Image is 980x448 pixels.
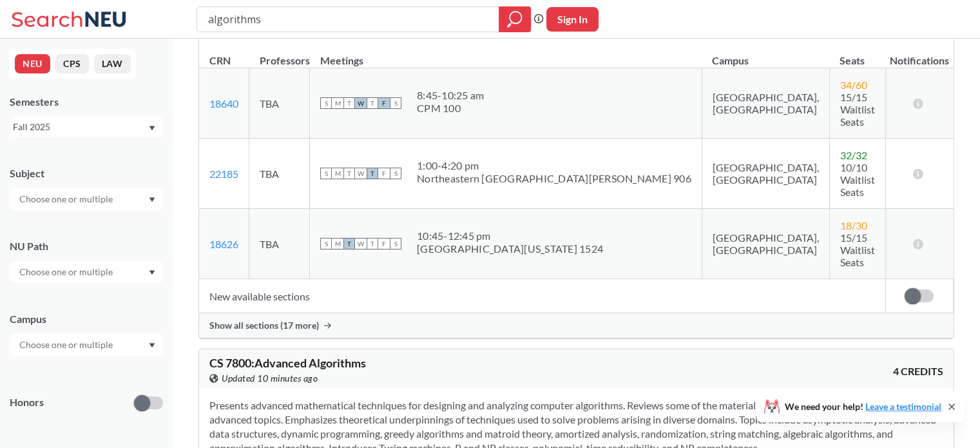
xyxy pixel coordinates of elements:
input: Choose one or multiple [13,264,121,280]
span: 4 CREDITS [893,364,943,378]
span: S [320,168,332,179]
span: T [343,97,355,109]
div: CPM 100 [417,102,484,115]
span: F [378,97,390,109]
button: CPS [55,54,89,73]
span: CS 7800 : Advanced Algorithms [209,356,366,370]
div: 1:00 - 4:20 pm [417,159,691,172]
div: Semesters [10,95,163,109]
th: Meetings [310,41,702,68]
span: M [332,238,343,249]
div: NU Path [10,239,163,253]
a: 18626 [209,238,238,250]
span: Updated 10 minutes ago [222,371,318,385]
span: M [332,97,343,109]
span: We need your help! [785,402,941,411]
div: Fall 2025Dropdown arrow [10,117,163,137]
input: Choose one or multiple [13,337,121,353]
div: Dropdown arrow [10,261,163,283]
p: Honors [10,395,44,410]
td: [GEOGRAPHIC_DATA], [GEOGRAPHIC_DATA] [702,209,829,279]
svg: Dropdown arrow [149,197,155,202]
span: T [367,168,378,179]
div: Dropdown arrow [10,188,163,210]
span: S [390,97,401,109]
span: 15/15 Waitlist Seats [840,91,875,128]
th: Notifications [885,41,953,68]
div: CRN [209,54,231,68]
span: Show all sections (17 more) [209,320,319,331]
a: 22185 [209,168,238,180]
span: S [320,97,332,109]
span: S [390,168,401,179]
button: Sign In [546,7,599,32]
a: Leave a testimonial [865,401,941,412]
span: M [332,168,343,179]
div: Northeastern [GEOGRAPHIC_DATA][PERSON_NAME] 906 [417,172,691,185]
span: 34 / 60 [840,79,867,91]
span: F [378,168,390,179]
span: T [343,168,355,179]
div: Fall 2025 [13,120,148,134]
button: NEU [15,54,50,73]
span: F [378,238,390,249]
div: [GEOGRAPHIC_DATA][US_STATE] 1524 [417,242,603,255]
td: TBA [249,139,310,209]
input: Class, professor, course number, "phrase" [207,8,490,30]
span: W [355,238,367,249]
span: 15/15 Waitlist Seats [840,231,875,268]
svg: Dropdown arrow [149,343,155,348]
button: LAW [94,54,131,73]
span: T [367,97,378,109]
div: 8:45 - 10:25 am [417,89,484,102]
span: 10/10 Waitlist Seats [840,161,875,198]
span: T [367,238,378,249]
span: W [355,168,367,179]
th: Campus [702,41,829,68]
svg: magnifying glass [507,10,523,28]
span: W [355,97,367,109]
a: 18640 [209,97,238,110]
td: New available sections [199,279,885,313]
svg: Dropdown arrow [149,126,155,131]
div: magnifying glass [499,6,531,32]
span: T [343,238,355,249]
th: Seats [829,41,885,68]
td: [GEOGRAPHIC_DATA], [GEOGRAPHIC_DATA] [702,139,829,209]
td: TBA [249,68,310,139]
th: Professors [249,41,310,68]
div: Subject [10,166,163,180]
svg: Dropdown arrow [149,270,155,275]
span: 32 / 32 [840,149,867,161]
td: TBA [249,209,310,279]
td: [GEOGRAPHIC_DATA], [GEOGRAPHIC_DATA] [702,68,829,139]
span: 18 / 30 [840,219,867,231]
span: S [320,238,332,249]
div: Show all sections (17 more) [199,313,954,338]
input: Choose one or multiple [13,191,121,207]
div: 10:45 - 12:45 pm [417,229,603,242]
div: Dropdown arrow [10,334,163,356]
span: S [390,238,401,249]
div: Campus [10,312,163,326]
